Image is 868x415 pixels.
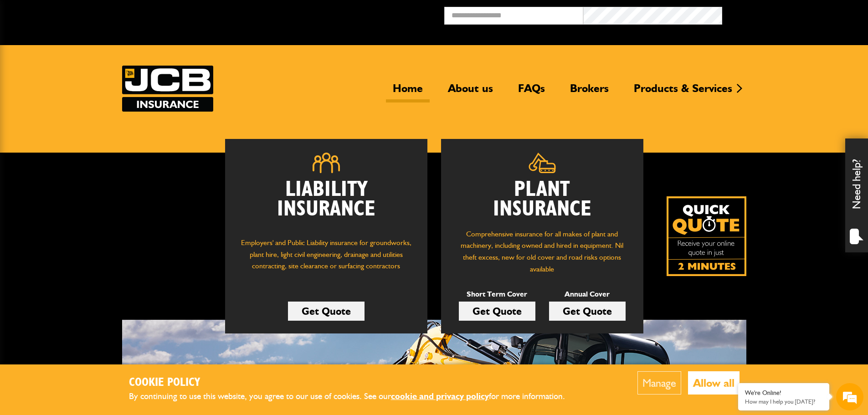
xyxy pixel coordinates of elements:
[288,302,365,321] a: Get Quote
[122,66,213,112] img: JCB Insurance Services logo
[511,82,552,102] a: FAQs
[239,180,414,228] h2: Liability Insurance
[722,7,861,21] button: Broker Login
[455,180,630,219] h2: Plant Insurance
[122,66,213,112] a: JCB Insurance Services
[745,398,822,405] p: How may I help you today?
[441,82,500,102] a: About us
[549,302,626,321] a: Get Quote
[455,228,630,275] p: Comprehensive insurance for all makes of plant and machinery, including owned and hired in equipm...
[549,288,626,300] p: Annual Cover
[459,288,535,300] p: Short Term Cover
[391,391,489,401] a: cookie and privacy policy
[667,196,746,276] img: Quick Quote
[129,389,580,404] p: By continuing to use this website, you agree to our use of cookies. See our for more information.
[129,376,580,390] h2: Cookie Policy
[627,82,739,102] a: Products & Services
[688,371,740,395] button: Allow all
[239,237,414,281] p: Employers' and Public Liability insurance for groundworks, plant hire, light civil engineering, d...
[459,302,535,321] a: Get Quote
[563,82,616,102] a: Brokers
[637,371,681,395] button: Manage
[386,82,430,102] a: Home
[667,196,746,276] a: Get your insurance quote isn just 2-minutes
[745,389,822,397] div: We're Online!
[845,138,868,252] div: Need help?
